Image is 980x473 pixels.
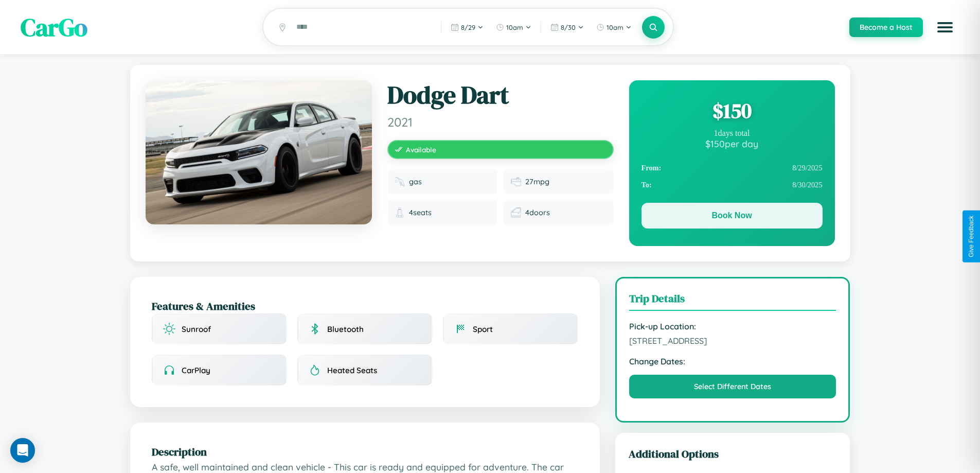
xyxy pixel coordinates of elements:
div: $ 150 per day [642,138,823,149]
img: Fuel type [395,177,405,187]
span: 10am [506,23,523,31]
div: $ 150 [642,97,823,125]
strong: To: [642,181,652,189]
span: 8 / 30 [561,23,576,31]
div: Open Intercom Messenger [10,438,35,463]
span: [STREET_ADDRESS] [629,336,836,346]
span: Available [406,145,436,154]
h1: Dodge Dart [387,80,614,110]
span: CarGo [21,10,87,44]
h2: Description [152,444,578,459]
button: Select Different Dates [629,375,836,398]
span: Bluetooth [327,324,364,334]
div: 1 days total [642,129,823,138]
img: Doors [511,207,521,218]
button: 10am [491,19,537,36]
span: Sunroof [182,324,211,334]
span: Sport [473,324,493,334]
h3: Additional Options [629,446,837,461]
button: 10am [591,19,637,36]
span: 10am [607,23,623,31]
div: 8 / 29 / 2025 [642,160,823,177]
span: 27 mpg [525,177,549,186]
span: 4 seats [409,208,432,217]
button: 8/29 [446,19,489,36]
img: Dodge Dart 2021 [146,80,372,224]
h3: Trip Details [629,291,836,311]
div: 8 / 30 / 2025 [642,177,823,194]
h2: Features & Amenities [152,299,578,313]
strong: Pick-up Location: [629,321,836,331]
button: 8/30 [545,19,589,36]
span: 2021 [387,114,614,130]
button: Open menu [931,13,959,42]
span: gas [409,177,422,186]
div: Give Feedback [968,216,975,257]
strong: From: [642,164,662,172]
img: Fuel efficiency [511,177,521,187]
strong: Change Dates: [629,356,836,366]
span: 4 doors [525,208,550,217]
span: 8 / 29 [461,23,475,31]
span: CarPlay [182,365,210,375]
button: Book Now [642,203,823,229]
img: Seats [395,207,405,218]
button: Become a Host [849,17,923,37]
span: Heated Seats [327,365,377,375]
